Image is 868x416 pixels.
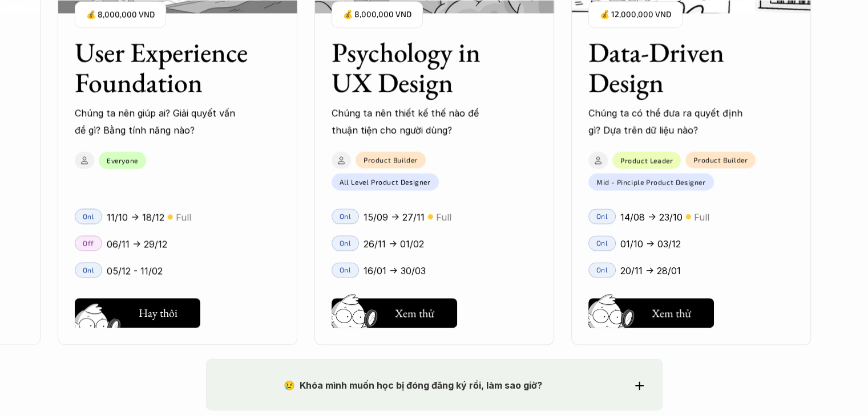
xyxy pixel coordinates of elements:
p: 🟡 [167,213,173,222]
p: 14/08 -> 23/10 [620,209,683,226]
p: 11/10 -> 18/12 [107,209,164,226]
p: 01/10 -> 03/12 [620,235,681,252]
p: 🟡 [427,213,433,222]
a: Xem thử [588,293,714,328]
p: Full [176,209,191,226]
p: Onl [596,266,608,274]
p: 20/11 -> 28/01 [620,262,681,279]
p: 06/11 -> 29/12 [107,235,167,252]
p: Product Builder [693,156,748,164]
p: Chúng ta nên thiết kế thế nào để thuận tiện cho người dùng? [332,104,497,139]
p: 15/09 -> 27/11 [364,209,425,226]
p: Everyone [107,156,138,164]
button: Hay thôi [75,298,200,328]
p: Onl [596,239,608,247]
h3: Psychology in UX Design [332,38,508,98]
p: Onl [340,239,352,247]
p: Full [436,209,451,226]
p: 26/11 -> 01/02 [364,235,424,252]
a: Xem thử [332,293,457,328]
h3: User Experience Foundation [75,38,252,98]
p: Chúng ta có thể đưa ra quyết định gì? Dựa trên dữ liệu nào? [588,104,754,139]
p: Onl [340,212,352,220]
h3: Data-Driven Design [588,38,765,98]
a: Hay thôi [75,293,200,328]
strong: 😢 Khóa mình muốn học bị đóng đăng ký rồi, làm sao giờ? [284,380,542,391]
p: 💰 12,000,000 VND [600,7,671,23]
p: Onl [340,266,352,274]
p: Full [694,209,709,226]
p: 16/01 -> 30/03 [364,262,426,279]
p: 💰 8,000,000 VND [343,7,411,23]
p: Product Builder [364,156,418,164]
p: Chúng ta nên giúp ai? Giải quyết vấn đề gì? Bằng tính năng nào? [75,104,240,139]
p: Product Leader [620,156,673,164]
p: 🟡 [685,213,691,222]
p: 💰 8,000,000 VND [86,7,155,23]
p: Mid - Pinciple Product Designer [596,178,706,186]
h5: Hay thôi [139,305,177,321]
h5: Xem thử [395,305,434,321]
button: Xem thử [332,298,457,328]
h5: Xem thử [652,305,691,321]
button: Xem thử [588,298,714,328]
p: Onl [596,212,608,220]
p: 05/12 - 11/02 [107,262,163,279]
p: All Level Product Designer [340,178,431,186]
